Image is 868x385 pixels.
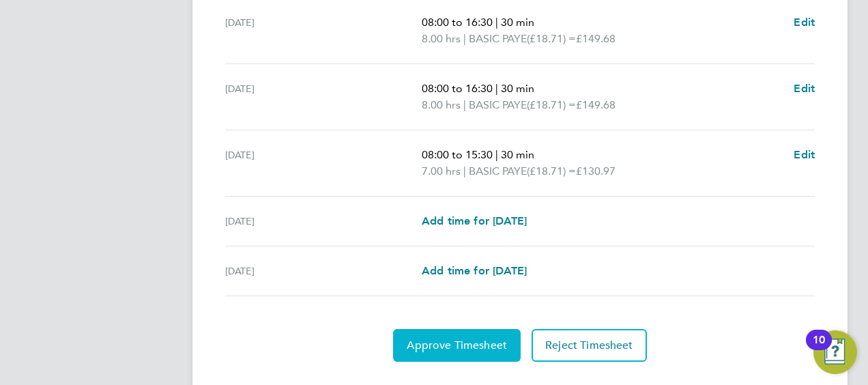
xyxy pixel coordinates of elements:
[225,147,422,180] div: [DATE]
[501,82,534,95] span: 30 min
[794,14,815,31] a: Edit
[576,165,616,177] span: £130.97
[225,14,422,47] div: [DATE]
[794,16,815,29] span: Edit
[495,82,498,95] span: |
[501,16,534,29] span: 30 min
[469,97,527,113] span: BASIC PAYE
[422,264,527,277] span: Add time for [DATE]
[501,148,534,161] span: 30 min
[576,32,616,45] span: £149.68
[813,330,857,374] button: Open Resource Center, 10 new notifications
[225,213,422,229] div: [DATE]
[393,329,521,362] button: Approve Timesheet
[813,340,825,358] div: 10
[495,148,498,161] span: |
[422,82,493,95] span: 08:00 to 16:30
[422,263,527,279] a: Add time for [DATE]
[463,98,466,111] span: |
[422,16,493,29] span: 08:00 to 16:30
[407,339,507,352] span: Approve Timesheet
[469,31,527,47] span: BASIC PAYE
[576,98,616,111] span: £149.68
[527,98,576,111] span: (£18.71) =
[794,82,815,95] span: Edit
[422,148,493,161] span: 08:00 to 15:30
[794,81,815,97] a: Edit
[422,98,461,111] span: 8.00 hrs
[422,213,527,229] a: Add time for [DATE]
[532,329,647,362] button: Reject Timesheet
[545,339,633,352] span: Reject Timesheet
[422,165,461,177] span: 7.00 hrs
[225,81,422,113] div: [DATE]
[469,163,527,180] span: BASIC PAYE
[225,263,422,279] div: [DATE]
[422,214,527,227] span: Add time for [DATE]
[794,147,815,163] a: Edit
[422,32,461,45] span: 8.00 hrs
[527,32,576,45] span: (£18.71) =
[463,32,466,45] span: |
[794,148,815,161] span: Edit
[463,165,466,177] span: |
[495,16,498,29] span: |
[527,165,576,177] span: (£18.71) =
